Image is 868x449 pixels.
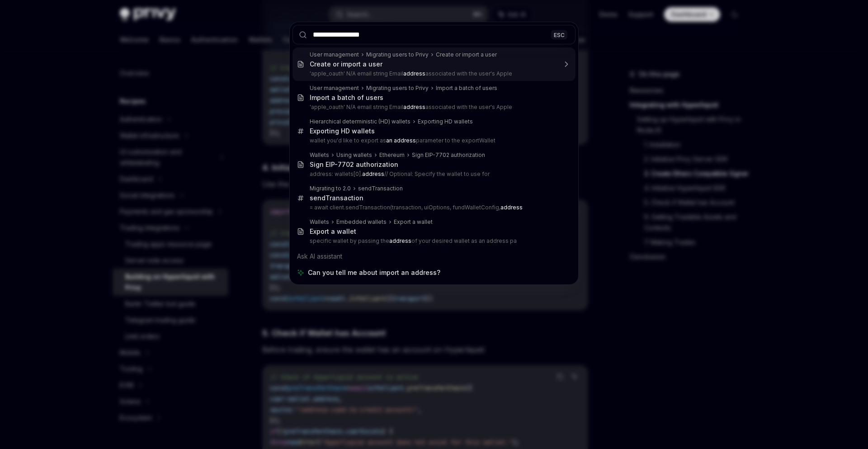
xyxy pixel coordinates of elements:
div: Import a batch of users [436,85,497,92]
div: ESC [551,30,567,39]
div: User management [310,51,359,58]
b: address [500,204,523,211]
b: address [362,170,384,177]
p: address: wallets[0]. // Optional: Specify the wallet to use for [310,170,557,178]
div: Exporting HD wallets [418,118,473,125]
div: Sign EIP-7702 authorization [310,161,398,169]
p: 'apple_oauth' N/A email string Email associated with the user's Apple [310,70,557,77]
div: Embedded wallets [336,218,387,226]
b: address [403,104,425,110]
div: Ask AI assistant [292,248,576,265]
b: an address [386,137,416,144]
p: specific wallet by passing the of your desired wallet as an address pa [310,237,557,245]
div: Migrating to 2.0 [310,185,351,192]
div: Hierarchical deterministic (HD) wallets [310,118,410,125]
div: Ethereum [379,151,405,159]
div: sendTransaction [310,194,363,202]
div: Export a wallet [310,227,356,236]
div: Using wallets [336,151,372,159]
div: sendTransaction [358,185,403,192]
b: address [389,237,411,244]
div: Import a batch of users [310,94,383,102]
p: wallet you'd like to export as parameter to the exportWallet [310,137,557,144]
p: 'apple_oauth' N/A email string Email associated with the user's Apple [310,104,557,111]
p: = await client.sendTransaction(transaction, uiOptions, fundWalletConfig, [310,204,557,211]
div: Create or import a user [310,60,382,68]
span: Can you tell me about import an address? [308,268,440,277]
div: User management [310,85,359,92]
b: address [403,70,425,77]
div: Sign EIP-7702 authorization [412,151,485,159]
div: Migrating users to Privy [366,85,429,92]
div: Wallets [310,218,329,226]
div: Migrating users to Privy [366,51,429,58]
div: Export a wallet [394,218,433,226]
div: Create or import a user [436,51,497,58]
div: Exporting HD wallets [310,127,375,135]
div: Wallets [310,151,329,159]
